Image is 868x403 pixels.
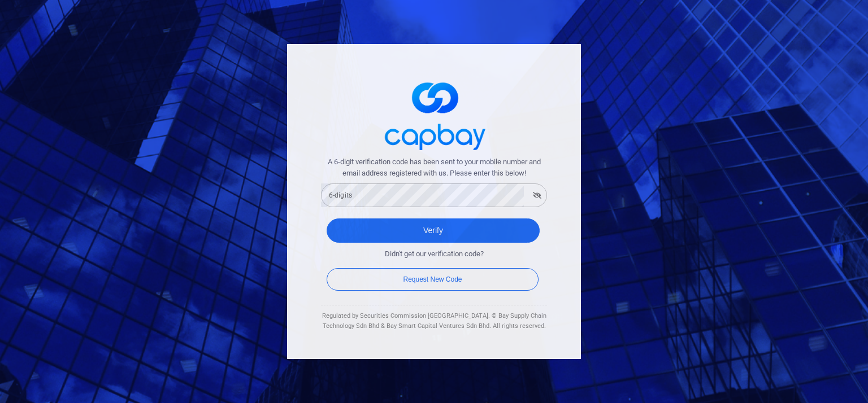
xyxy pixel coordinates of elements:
div: Regulated by Securities Commission [GEOGRAPHIC_DATA]. © Bay Supply Chain Technology Sdn Bhd & Bay... [321,311,547,331]
button: Verify [327,218,540,243]
button: Request New Code [327,268,539,291]
span: Didn't get our verification code? [385,248,484,260]
span: A 6-digit verification code has been sent to your mobile number and email address registered with... [321,156,547,180]
img: logo [377,72,491,156]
